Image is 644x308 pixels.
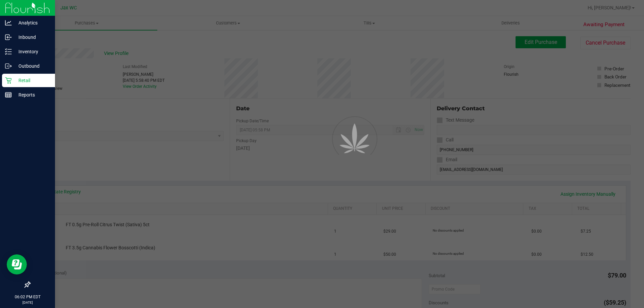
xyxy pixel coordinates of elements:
[12,91,52,99] p: Reports
[3,300,52,305] p: [DATE]
[3,294,52,300] p: 06:02 PM EDT
[5,19,12,26] inline-svg: Analytics
[5,63,12,69] inline-svg: Outbound
[12,33,52,41] p: Inbound
[5,91,12,98] inline-svg: Reports
[7,254,27,274] iframe: Resource center
[5,77,12,84] inline-svg: Retail
[12,19,52,27] p: Analytics
[12,48,52,56] p: Inventory
[12,76,52,84] p: Retail
[5,34,12,41] inline-svg: Inbound
[5,48,12,55] inline-svg: Inventory
[12,62,52,70] p: Outbound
